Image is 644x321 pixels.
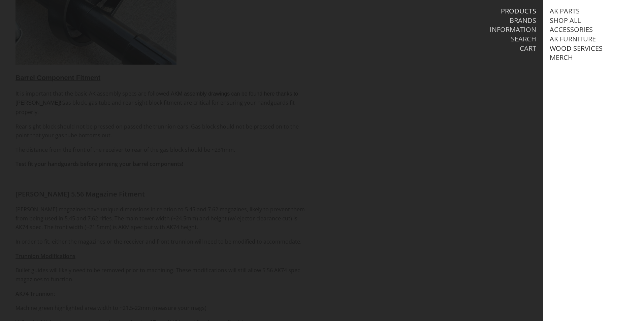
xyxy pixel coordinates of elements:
a: Wood Services [550,44,603,53]
a: AK Parts [550,7,580,15]
a: Cart [520,44,536,53]
a: Search [511,35,536,43]
a: Accessories [550,25,593,34]
a: Brands [510,16,536,25]
a: Products [501,7,536,15]
a: Shop All [550,16,581,25]
a: Information [490,25,536,34]
a: Merch [550,53,573,62]
a: AK Furniture [550,35,596,43]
